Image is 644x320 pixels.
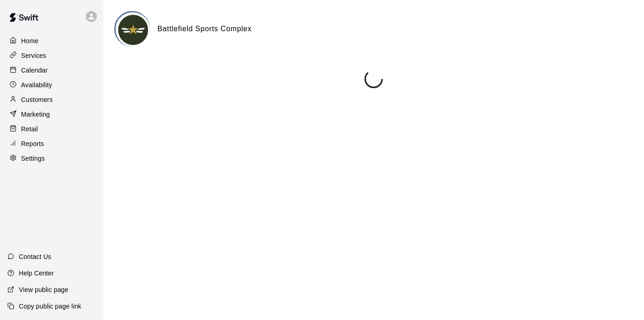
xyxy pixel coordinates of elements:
[21,139,44,148] p: Reports
[7,78,96,92] a: Availability
[21,124,38,134] p: Retail
[7,122,96,136] a: Retail
[157,23,252,35] h6: Battlefield Sports Complex
[21,80,52,90] p: Availability
[7,49,96,62] a: Services
[7,34,96,48] a: Home
[21,36,39,45] p: Home
[19,269,54,278] p: Help Center
[7,137,96,151] a: Reports
[19,302,81,311] p: Copy public page link
[7,93,96,107] a: Customers
[7,152,96,165] a: Settings
[7,63,96,77] a: Calendar
[21,110,50,119] p: Marketing
[21,51,46,60] p: Services
[21,95,53,104] p: Customers
[21,66,48,75] p: Calendar
[19,285,68,294] p: View public page
[116,12,150,47] img: Battlefield Sports Complex logo
[19,252,51,261] p: Contact Us
[7,107,96,121] a: Marketing
[21,154,45,163] p: Settings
